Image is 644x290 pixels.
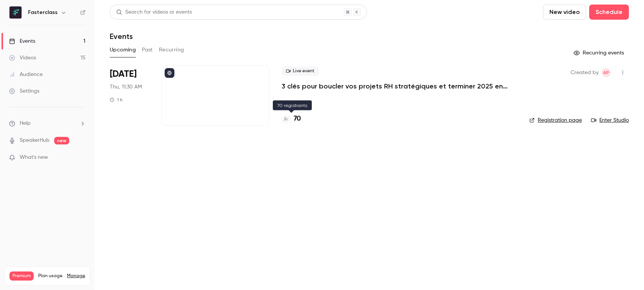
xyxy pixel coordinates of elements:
[86,48,92,54] img: tab_keywords_by_traffic_grey.svg
[67,273,85,279] a: Manage
[282,114,301,124] a: 70
[20,119,31,127] span: Help
[20,136,50,144] a: SpeakerHub
[294,114,301,124] h4: 70
[116,8,192,16] div: Search for videos or events
[21,12,37,18] div: v 4.0.25
[110,83,142,91] span: Thu, 11:30 AM
[110,65,149,126] div: Sep 18 Thu, 11:30 AM (Europe/Paris)
[9,271,34,281] span: Premium
[9,37,35,45] div: Events
[39,48,58,53] div: Domaine
[94,48,116,53] div: Mots-clés
[110,44,136,56] button: Upcoming
[12,20,18,26] img: website_grey.svg
[9,119,86,127] li: help-dropdown-opener
[282,67,319,76] span: Live event
[31,48,37,54] img: tab_domain_overview_orange.svg
[570,47,629,59] button: Recurring events
[9,87,39,95] div: Settings
[54,137,69,144] span: new
[571,68,599,77] span: Created by
[603,68,609,77] span: AP
[38,273,62,279] span: Plan usage
[159,44,184,56] button: Recurring
[9,6,22,19] img: Fasterclass
[529,116,582,124] a: Registration page
[142,44,153,56] button: Past
[543,5,586,20] button: New video
[591,116,629,124] a: Enter Studio
[110,32,133,41] h1: Events
[20,20,86,26] div: Domaine: [DOMAIN_NAME]
[589,5,629,20] button: Schedule
[9,71,43,78] div: Audience
[28,9,58,16] h6: Fasterclass
[12,12,18,18] img: logo_orange.svg
[9,54,36,62] div: Videos
[282,82,509,91] a: 3 clés pour boucler vos projets RH stratégiques et terminer 2025 en beauté !
[602,68,611,77] span: Amory Panné
[20,154,48,161] span: What's new
[110,97,123,103] div: 1 h
[110,68,137,80] span: [DATE]
[76,154,86,161] iframe: Noticeable Trigger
